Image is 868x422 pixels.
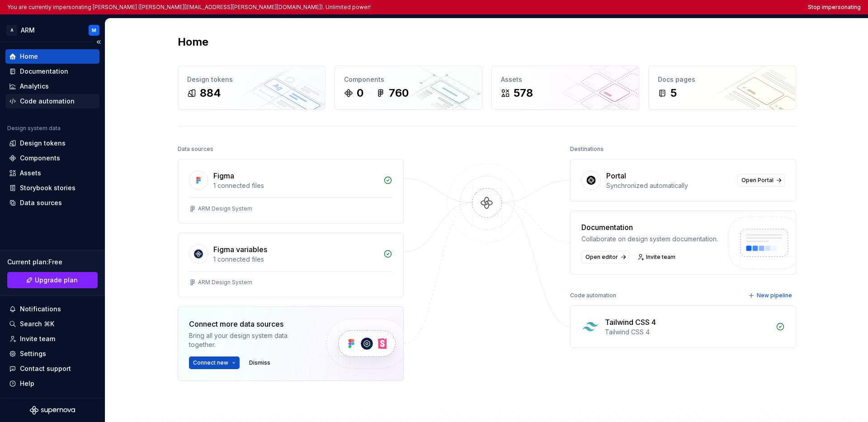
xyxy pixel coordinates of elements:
div: Settings [20,349,46,358]
button: Dismiss [245,356,274,369]
div: Data sources [20,198,62,207]
div: Current plan : Free [7,258,98,267]
div: Figma variables [213,244,267,255]
div: Connect more data sources [189,319,311,329]
div: Code automation [570,289,616,302]
span: Upgrade plan [35,276,78,285]
div: Code automation [20,97,75,106]
p: You are currently impersonating [PERSON_NAME] ([PERSON_NAME][EMAIL_ADDRESS][PERSON_NAME][DOMAIN_N... [7,4,371,11]
a: Storybook stories [5,181,99,195]
div: Tailwind CSS 4 [605,317,656,328]
div: M [92,27,96,34]
svg: Supernova Logo [30,406,75,415]
span: New pipeline [757,292,792,299]
div: 578 [514,86,533,100]
div: Docs pages [658,75,787,84]
a: Design tokens [5,136,99,150]
button: Stop impersonating [808,4,861,11]
button: Connect new [189,356,240,369]
button: Collapse sidebar [92,36,105,48]
div: Tailwind CSS 4 [605,328,770,337]
div: Design tokens [20,139,66,148]
div: Help [20,379,34,388]
div: Components [20,154,60,163]
div: Contact support [20,364,71,373]
span: Dismiss [249,359,270,366]
span: Open editor [585,253,618,261]
div: ARM [21,26,35,35]
div: 5 [670,86,677,100]
div: Assets [20,169,41,178]
div: Search ⌘K [20,319,54,328]
div: Analytics [20,82,49,91]
button: Notifications [5,302,99,316]
h2: Home [178,35,208,49]
div: Portal [606,170,626,181]
div: ARM Design System [198,279,252,286]
a: Open Portal [737,174,785,187]
a: Invite team [635,251,679,263]
div: ARM Design System [198,205,252,212]
div: Components [344,75,473,84]
div: 0 [357,86,363,100]
div: Design tokens [187,75,316,84]
span: Invite team [646,253,675,261]
a: Settings [5,347,99,361]
a: Figma variables1 connected filesARM Design System [178,233,404,297]
a: Design tokens884 [178,66,325,110]
div: Design system data [7,125,61,132]
a: Assets578 [491,66,639,110]
span: Connect new [193,359,228,366]
div: Data sources [178,143,213,155]
div: 1 connected files [213,255,378,264]
div: Destinations [570,143,604,155]
button: Contact support [5,361,99,376]
div: Notifications [20,305,61,314]
div: Figma [213,170,234,181]
a: Open editor [581,251,629,263]
a: Components0760 [335,66,482,110]
a: Data sources [5,196,99,210]
div: Home [20,52,38,61]
a: Invite team [5,332,99,346]
button: New pipeline [745,289,796,302]
div: Documentation [581,222,718,233]
div: Synchronized automatically [606,181,732,190]
div: Collaborate on design system documentation. [581,234,718,244]
a: Figma1 connected filesARM Design System [178,159,404,224]
span: Open Portal [741,177,774,184]
div: 760 [389,86,409,100]
div: A [6,25,17,36]
a: Code automation [5,94,99,108]
button: Search ⌘K [5,317,99,331]
button: Upgrade plan [7,272,98,288]
a: Analytics [5,79,99,94]
button: Help [5,376,99,391]
div: Invite team [20,334,55,343]
div: Storybook stories [20,183,75,192]
div: Documentation [20,67,68,76]
div: 1 connected files [213,181,378,190]
div: Bring all your design system data together. [189,331,311,349]
button: AARMM [2,20,103,40]
a: Home [5,49,99,64]
div: Assets [501,75,630,84]
a: Assets [5,166,99,180]
a: Documentation [5,64,99,79]
div: 884 [200,86,221,100]
a: Docs pages5 [648,66,796,110]
a: Components [5,151,99,165]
